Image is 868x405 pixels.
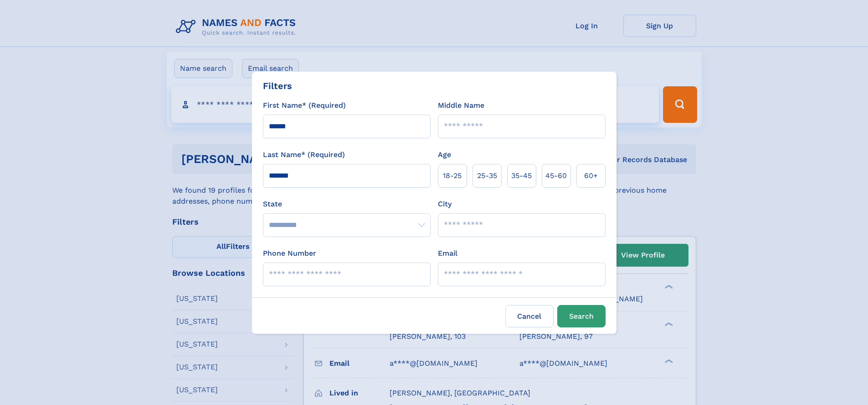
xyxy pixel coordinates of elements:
[438,100,484,111] label: Middle Name
[438,248,457,259] label: Email
[557,305,606,327] button: Search
[443,170,462,181] span: 18‑25
[263,79,292,93] div: Filters
[263,199,431,210] label: State
[511,170,532,181] span: 35‑45
[263,248,316,259] label: Phone Number
[438,199,452,210] label: City
[584,170,598,181] span: 60+
[263,100,346,111] label: First Name* (Required)
[505,305,554,327] label: Cancel
[438,149,451,160] label: Age
[477,170,497,181] span: 25‑35
[263,149,345,160] label: Last Name* (Required)
[545,170,567,181] span: 45‑60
